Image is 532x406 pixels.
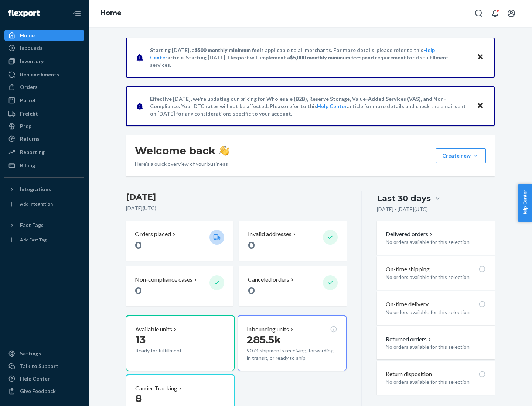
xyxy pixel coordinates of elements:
[4,159,84,171] a: Billing
[238,315,346,371] button: Inbounding units285.5k9074 shipments receiving, forwarding, in transit, or ready to ship
[386,309,486,316] p: No orders available for this selection
[20,44,42,52] div: Inbounds
[20,97,35,104] div: Parcel
[377,193,431,204] div: Last 30 days
[20,375,50,382] div: Help Center
[20,237,47,243] div: Add Fast Tag
[150,95,470,117] p: Effective [DATE], we're updating our pricing for Wholesale (B2B), Reserve Storage, Value-Added Se...
[4,120,84,132] a: Prep
[248,275,289,284] p: Canceled orders
[247,325,289,334] p: Inbounding units
[475,101,485,111] button: Close
[475,52,485,63] button: Close
[150,47,470,69] p: Starting [DATE], a is applicable to all merchants. For more details, please refer to this article...
[135,325,172,334] p: Available units
[20,162,35,169] div: Billing
[126,191,347,203] h3: [DATE]
[4,348,84,359] a: Settings
[20,388,56,395] div: Give Feedback
[20,201,53,207] div: Add Integration
[20,71,59,78] div: Replenishments
[290,54,359,61] span: $5,000 monthly minimum fee
[386,230,434,238] button: Delivered orders
[126,221,233,261] button: Orders placed 0
[4,183,84,195] button: Integrations
[20,350,41,357] div: Settings
[126,315,235,371] button: Available units13Ready for fulfillment
[135,275,192,284] p: Non-compliance cases
[386,378,486,386] p: No orders available for this selection
[69,6,84,21] button: Close Navigation
[20,148,45,156] div: Reporting
[504,6,519,21] button: Open account menu
[95,3,127,24] ol: breadcrumbs
[239,266,346,306] button: Canceled orders 0
[20,186,51,193] div: Integrations
[126,204,347,212] p: [DATE] ( UTC )
[239,221,346,261] button: Invalid addresses 0
[4,69,84,80] a: Replenishments
[4,234,84,246] a: Add Fast Tag
[4,385,84,397] button: Give Feedback
[4,198,84,210] a: Add Integration
[20,135,40,142] div: Returns
[4,81,84,93] a: Orders
[135,239,142,251] span: 0
[20,221,44,229] div: Fast Tags
[20,83,38,91] div: Orders
[135,284,142,297] span: 0
[247,347,337,362] p: 9074 shipments receiving, forwarding, in transit, or ready to ship
[4,146,84,158] a: Reporting
[4,94,84,106] a: Parcel
[4,360,84,372] a: Talk to Support
[247,333,281,346] span: 285.5k
[386,273,486,281] p: No orders available for this selection
[20,32,35,39] div: Home
[4,108,84,120] a: Freight
[386,335,433,344] button: Returned orders
[4,219,84,231] button: Fast Tags
[135,144,229,157] h1: Welcome back
[219,145,229,156] img: hand-wave emoji
[248,284,255,297] span: 0
[20,362,58,370] div: Talk to Support
[100,9,122,17] a: Home
[4,373,84,385] a: Help Center
[488,6,502,21] button: Open notifications
[135,392,142,405] span: 8
[20,58,44,65] div: Inventory
[135,347,204,354] p: Ready for fulfillment
[386,343,486,351] p: No orders available for this selection
[135,333,146,346] span: 13
[135,160,229,168] p: Here’s a quick overview of your business
[436,148,486,163] button: Create new
[377,206,428,213] p: [DATE] - [DATE] ( UTC )
[386,370,432,378] p: Return disposition
[20,123,31,130] div: Prep
[20,110,38,117] div: Freight
[386,238,486,246] p: No orders available for this selection
[386,265,430,273] p: On-time shipping
[195,47,260,53] span: $500 monthly minimum fee
[126,266,233,306] button: Non-compliance cases 0
[317,103,347,109] a: Help Center
[8,10,40,17] img: Flexport logo
[386,300,429,309] p: On-time delivery
[471,6,486,21] button: Open Search Box
[4,30,84,41] a: Home
[248,239,255,251] span: 0
[135,384,177,393] p: Carrier Tracking
[4,133,84,145] a: Returns
[4,55,84,67] a: Inventory
[4,42,84,54] a: Inbounds
[248,230,291,238] p: Invalid addresses
[518,184,532,222] button: Help Center
[135,230,171,238] p: Orders placed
